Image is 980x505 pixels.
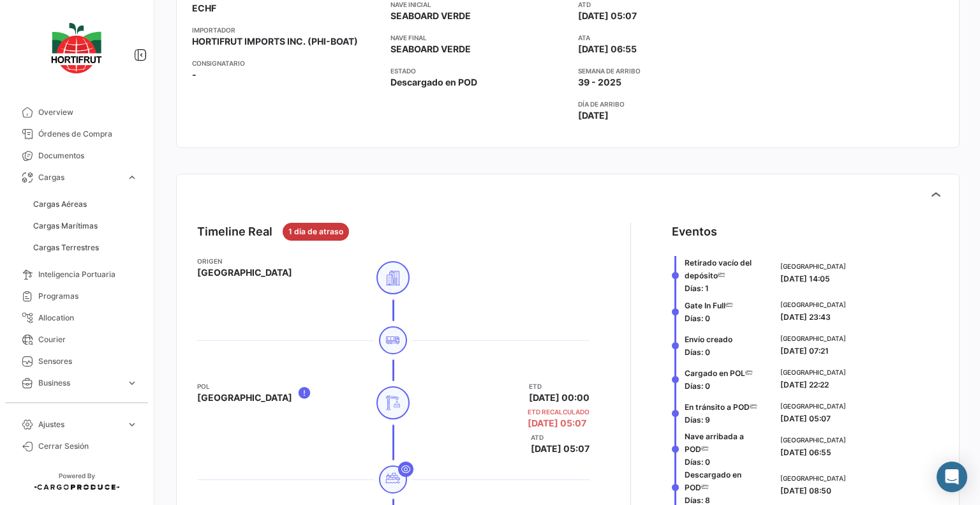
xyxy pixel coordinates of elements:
[685,381,710,391] span: Días: 0
[529,391,590,404] span: [DATE] 00:00
[390,43,471,56] span: SEABOARD VERDE
[38,172,121,183] span: Cargas
[10,102,143,123] a: Overview
[28,216,143,236] a: Cargas Marítimas
[126,172,138,183] span: expand_more
[531,442,590,455] span: [DATE] 05:07
[780,401,846,411] span: [GEOGRAPHIC_DATA]
[390,66,568,76] app-card-info-title: Estado
[126,419,138,430] span: expand_more
[10,123,143,145] a: Órdenes de Compra
[780,312,831,322] span: [DATE] 23:43
[528,407,590,417] app-card-info-title: ETD Recalculado
[578,33,756,43] app-card-info-title: ATA
[780,333,846,343] span: [GEOGRAPHIC_DATA]
[390,33,568,43] app-card-info-title: Nave final
[10,350,143,372] a: Sensores
[38,290,138,302] span: Programas
[197,256,292,266] app-card-info-title: Origen
[685,470,741,492] span: Descargado en POD
[192,25,380,35] app-card-info-title: Importador
[685,258,752,280] span: Retirado vacío del depósito
[578,76,621,89] span: 39 - 2025
[685,283,709,293] span: Días: 1
[685,495,710,505] span: Días: 8
[937,462,967,492] div: Abrir Intercom Messenger
[390,76,477,89] span: Descargado en POD
[197,223,272,241] div: Timeline Real
[780,473,846,483] span: [GEOGRAPHIC_DATA]
[38,419,121,430] span: Ajustes
[780,346,829,356] span: [DATE] 07:21
[33,199,87,210] span: Cargas Aéreas
[578,43,637,56] span: [DATE] 06:55
[192,35,358,48] span: HORTIFRUT IMPORTS INC. (PHI-BOAT)
[685,402,750,412] span: En tránsito a POD
[288,226,343,237] span: 1 dia de atraso
[780,367,846,377] span: [GEOGRAPHIC_DATA]
[685,347,710,357] span: Días: 0
[38,441,138,452] span: Cerrar Sesión
[780,274,830,283] span: [DATE] 14:05
[38,312,138,324] span: Allocation
[38,128,138,140] span: Órdenes de Compra
[10,145,143,167] a: Documentos
[10,307,143,329] a: Allocation
[531,432,590,442] app-card-info-title: ATD
[685,335,732,344] span: Envío creado
[578,99,756,109] app-card-info-title: Día de Arribo
[126,377,138,389] span: expand_more
[578,109,609,122] span: [DATE]
[197,381,292,391] app-card-info-title: POL
[780,380,829,389] span: [DATE] 22:22
[45,15,108,81] img: logo-hortifrut.svg
[780,435,846,445] span: [GEOGRAPHIC_DATA]
[28,195,143,214] a: Cargas Aéreas
[38,269,138,280] span: Inteligencia Portuaria
[10,329,143,350] a: Courier
[28,238,143,257] a: Cargas Terrestres
[528,417,586,430] span: [DATE] 05:07
[38,150,138,162] span: Documentos
[38,107,138,118] span: Overview
[390,10,471,22] span: SEABOARD VERDE
[33,242,99,253] span: Cargas Terrestres
[38,377,121,389] span: Business
[685,415,710,425] span: Días: 9
[38,334,138,345] span: Courier
[38,356,138,367] span: Sensores
[780,448,831,457] span: [DATE] 06:55
[192,2,216,15] span: ECHF
[197,266,292,279] span: [GEOGRAPHIC_DATA]
[685,368,745,378] span: Cargado en POL
[10,264,143,285] a: Inteligencia Portuaria
[672,223,717,241] div: Eventos
[685,301,725,310] span: Gate In Full
[529,381,590,391] app-card-info-title: ETD
[780,414,831,423] span: [DATE] 05:07
[578,66,756,76] app-card-info-title: Semana de Arribo
[197,391,292,404] span: [GEOGRAPHIC_DATA]
[578,10,637,22] span: [DATE] 05:07
[192,68,197,81] span: -
[192,58,380,68] app-card-info-title: Consignatario
[10,285,143,307] a: Programas
[780,486,831,495] span: [DATE] 08:50
[685,457,710,467] span: Días: 0
[685,313,710,323] span: Días: 0
[33,220,98,232] span: Cargas Marítimas
[685,432,744,454] span: Nave arribada a POD
[780,261,846,271] span: [GEOGRAPHIC_DATA]
[780,299,846,310] span: [GEOGRAPHIC_DATA]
